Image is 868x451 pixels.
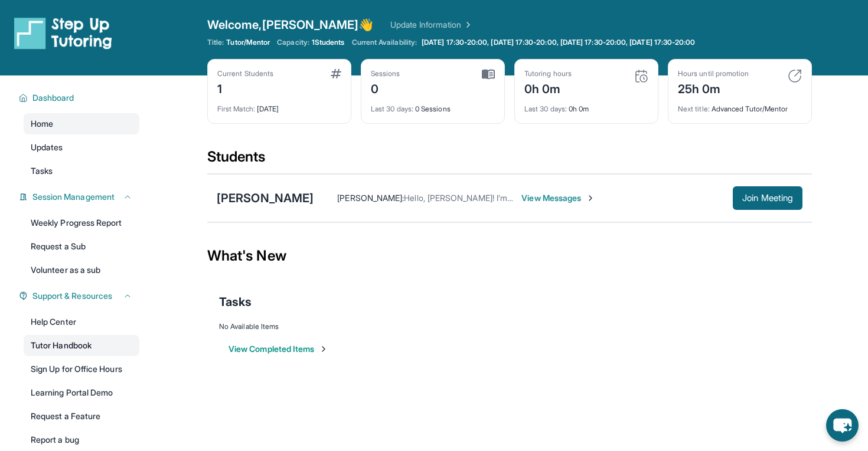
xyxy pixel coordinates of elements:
img: Chevron Right [461,19,473,31]
a: Update Information [390,19,473,31]
img: card [788,69,802,83]
div: Sessions [371,69,400,78]
span: First Match : [217,104,255,113]
div: 0h 0m [524,78,572,97]
span: Updates [31,141,63,153]
span: 1 Students [312,38,345,47]
div: Advanced Tutor/Mentor [678,97,802,114]
span: Next title : [678,104,710,113]
span: Home [31,118,53,130]
div: No Available Items [219,322,800,331]
button: Dashboard [28,92,132,104]
span: Last 30 days : [524,104,567,113]
span: Join Meeting [742,195,793,202]
a: Tutor Handbook [24,335,139,356]
button: Support & Resources [28,290,132,302]
span: Welcome, [PERSON_NAME] 👋 [207,17,374,33]
a: Request a Feature [24,406,139,427]
span: Dashboard [32,92,74,104]
button: chat-button [826,409,859,442]
a: Updates [24,137,139,158]
a: Volunteer as a sub [24,259,139,281]
div: 1 [217,78,273,97]
img: card [482,69,495,80]
span: Last 30 days : [371,104,413,113]
div: 0h 0m [524,97,648,114]
button: Join Meeting [733,186,802,210]
div: 0 [371,78,400,97]
span: Tasks [31,165,53,177]
a: Report a bug [24,429,139,450]
span: Capacity: [277,38,309,47]
span: View Messages [521,192,595,204]
span: Support & Resources [32,290,112,302]
a: Tasks [24,160,139,182]
a: Request a Sub [24,236,139,257]
img: card [331,69,341,78]
a: Learning Portal Demo [24,382,139,403]
span: Session Management [32,191,115,203]
span: Current Availability: [352,38,417,47]
span: [DATE] 17:30-20:00, [DATE] 17:30-20:00, [DATE] 17:30-20:00, [DATE] 17:30-20:00 [422,38,695,47]
a: Help Center [24,311,139,333]
div: [DATE] [217,97,341,114]
img: Chevron-Right [586,193,595,203]
div: [PERSON_NAME] [217,190,314,206]
a: Weekly Progress Report [24,212,139,233]
button: Session Management [28,191,132,203]
a: Home [24,113,139,134]
a: Sign Up for Office Hours [24,358,139,380]
div: What's New [207,230,812,282]
span: [PERSON_NAME] : [337,193,404,203]
div: Tutoring hours [524,69,572,78]
span: Tasks [219,294,252,310]
span: Tutor/Mentor [226,38,270,47]
div: Current Students [217,69,273,78]
div: Students [207,147,812,173]
div: Hours until promotion [678,69,749,78]
span: Title: [207,38,224,47]
button: View Completed Items [229,343,328,355]
a: [DATE] 17:30-20:00, [DATE] 17:30-20:00, [DATE] 17:30-20:00, [DATE] 17:30-20:00 [419,38,697,47]
div: 25h 0m [678,78,749,97]
img: card [634,69,648,83]
div: 0 Sessions [371,97,495,114]
img: logo [14,17,112,50]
